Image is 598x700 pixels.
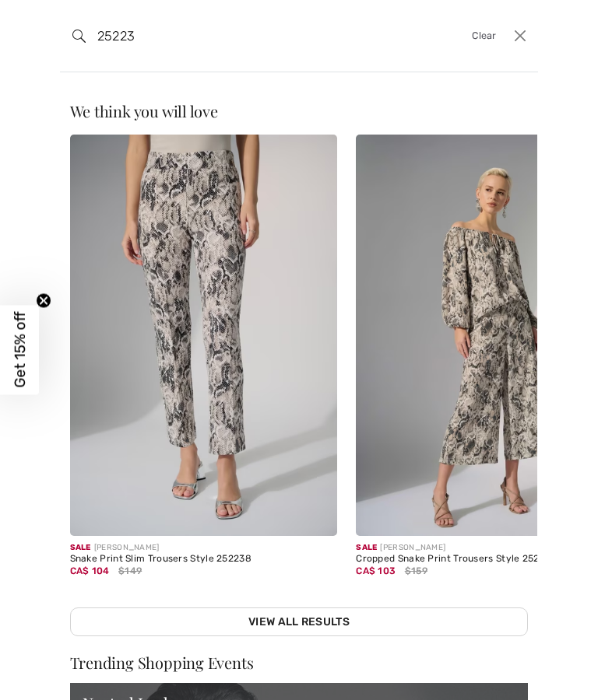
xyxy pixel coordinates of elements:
img: search the website [72,30,86,43]
span: Clear [472,29,497,44]
span: We think you will love [70,100,218,121]
span: Sale [70,537,91,552]
button: Close teaser [36,293,51,309]
div: Snake Print Slim Trousers Style 252238 [70,554,338,565]
span: CA$ 104 [70,560,110,576]
span: Get 15% off [11,312,29,388]
img: Snake Print Slim Trousers Style 252238. Beige/multi [70,135,338,536]
span: CA$ 103 [356,560,396,576]
span: $159 [405,564,427,578]
div: [PERSON_NAME] [70,542,338,554]
input: TYPE TO SEARCH [86,12,413,59]
button: Close [509,24,532,47]
a: View All Results [70,607,529,636]
div: Trending Shopping Events [70,655,529,670]
span: Sale [356,537,377,552]
span: $149 [118,564,142,578]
